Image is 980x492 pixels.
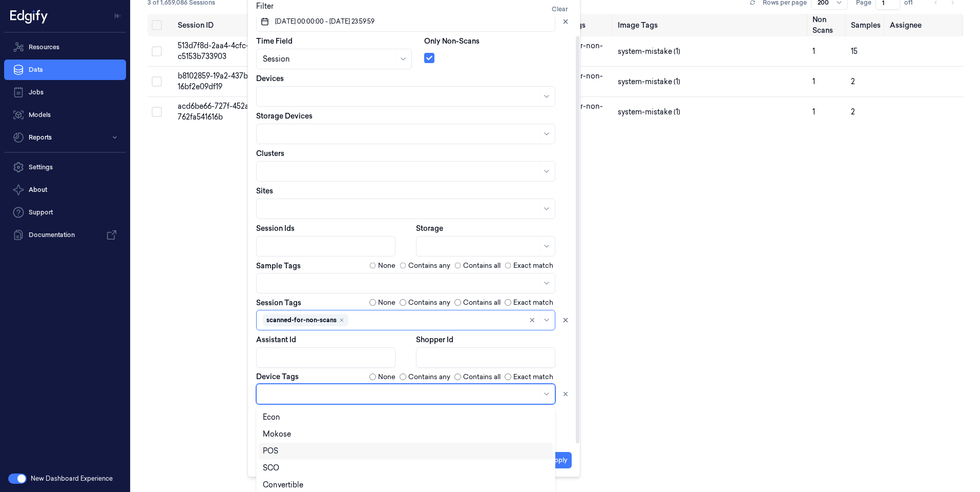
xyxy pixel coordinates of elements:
[263,480,303,490] div: Convertible
[463,298,501,308] label: Contains all
[256,334,296,345] label: Assistant Id
[808,14,847,36] th: Non Scans
[263,429,291,440] div: Mokose
[513,372,553,382] label: Exact match
[4,37,126,57] a: Resources
[618,76,680,87] span: system-mistake (1)
[812,107,815,116] span: 1
[256,111,312,121] label: Storage Devices
[886,14,964,36] th: Assignee
[178,102,273,122] span: acd6be66-727f-452a-bada-762fa541616b
[851,47,858,56] span: 15
[408,372,450,382] label: Contains any
[546,452,572,468] button: Apply
[256,223,295,233] label: Session Ids
[256,299,301,306] label: Session Tags
[847,14,886,36] th: Samples
[4,60,126,80] a: Data
[256,186,273,196] label: Sites
[416,223,443,233] label: Storage
[4,225,126,245] a: Documentation
[378,298,395,308] label: None
[266,316,337,325] div: scanned-for-non-scans
[463,261,501,271] label: Contains all
[256,73,284,84] label: Devices
[339,317,345,323] div: Remove ,scanned-for-non-scans
[618,46,680,57] span: system-mistake (1)
[152,76,162,87] button: Select row
[408,298,450,308] label: Contains any
[263,412,280,423] div: Econ
[263,463,279,474] div: SCO
[463,372,501,382] label: Contains all
[256,262,301,269] label: Sample Tags
[4,82,126,103] a: Jobs
[548,1,572,17] button: Clear
[256,1,572,17] div: Filter
[812,47,815,56] span: 1
[416,334,453,345] label: Shopper Id
[851,107,855,116] span: 2
[378,261,395,271] label: None
[4,157,126,178] a: Settings
[513,298,553,308] label: Exact match
[812,77,815,86] span: 1
[152,46,162,56] button: Select row
[152,107,162,117] button: Select row
[178,71,269,91] span: b8102859-19a2-437b-91ab-16bf2e09df19
[110,8,126,24] button: Toggle Navigation
[4,105,126,125] a: Models
[614,14,808,36] th: Image Tags
[174,14,277,36] th: Session ID
[851,77,855,86] span: 2
[256,11,555,32] button: [DATE] 00:00:00 - [DATE] 23:59:59
[256,36,293,46] label: Time Field
[513,261,553,271] label: Exact match
[378,372,395,382] label: None
[4,180,126,200] button: About
[4,127,126,148] button: Reports
[408,261,450,271] label: Contains any
[178,41,268,61] span: 513d7f8d-2aa4-4cfc-b70f-c5153b733903
[424,36,479,46] label: Only Non-Scans
[256,373,299,380] label: Device Tags
[152,20,162,30] button: Select all
[4,202,126,223] a: Support
[273,17,374,26] span: [DATE] 00:00:00 - [DATE] 23:59:59
[256,148,284,159] label: Clusters
[263,446,278,457] div: POS
[618,107,680,117] span: system-mistake (1)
